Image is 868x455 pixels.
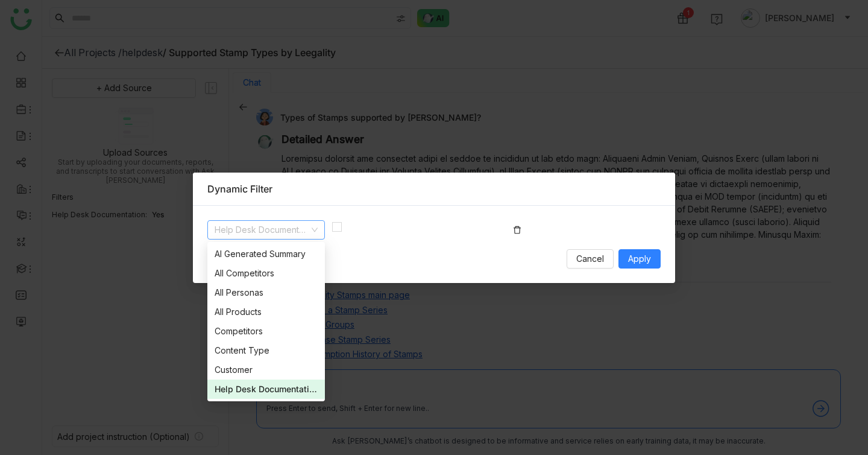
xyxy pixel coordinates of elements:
button: Cancel [567,249,614,269]
button: Apply [618,249,661,269]
nz-option-item: AI Generated Summary [207,244,325,264]
div: All Competitors [215,267,318,280]
div: Content Type [215,344,318,357]
div: Customer [215,363,318,377]
nz-option-item: All Personas [207,283,325,302]
div: Dynamic Filter [207,182,661,196]
nz-option-item: Help Desk Documentation [207,380,325,399]
div: Competitors [215,325,318,338]
nz-select-item: Help Desk Documentation [215,221,318,239]
div: All Personas [215,286,318,299]
nz-option-item: Customer [207,360,325,380]
div: All Products [215,305,318,319]
div: AI Generated Summary [215,247,318,261]
div: Help Desk Documentation [215,383,318,396]
span: Cancel [576,252,604,266]
nz-option-item: Opportunity [207,399,325,418]
nz-option-item: All Competitors [207,264,325,283]
nz-option-item: All Products [207,302,325,322]
span: Apply [628,252,651,266]
nz-option-item: Content Type [207,341,325,360]
nz-option-item: Competitors [207,322,325,341]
